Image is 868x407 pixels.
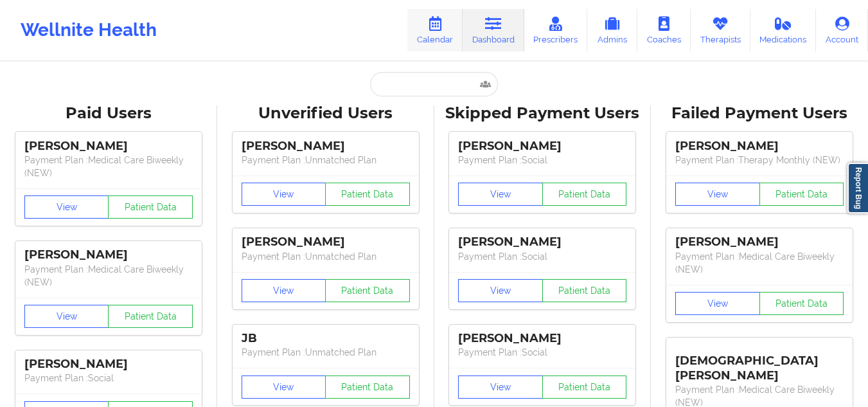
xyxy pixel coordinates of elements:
div: Paid Users [9,104,208,123]
button: Patient Data [325,375,410,399]
button: View [24,195,109,219]
button: Patient Data [542,375,627,399]
div: [PERSON_NAME] [24,139,193,154]
button: Patient Data [542,183,627,206]
p: Payment Plan : Medical Care Biweekly (NEW) [24,154,193,179]
p: Payment Plan : Social [458,154,626,167]
div: JB [242,331,410,346]
button: Patient Data [759,183,844,206]
div: Failed Payment Users [660,104,859,123]
div: [PERSON_NAME] [24,248,193,262]
a: Dashboard [463,9,524,51]
button: Patient Data [542,279,627,302]
a: Admins [587,9,637,51]
button: Patient Data [108,195,193,219]
p: Payment Plan : Medical Care Biweekly (NEW) [24,263,193,289]
button: Patient Data [325,279,410,302]
div: [PERSON_NAME] [675,139,844,154]
button: View [242,279,326,302]
button: View [458,183,543,206]
div: [PERSON_NAME] [24,357,193,372]
p: Payment Plan : Medical Care Biweekly (NEW) [675,250,844,276]
p: Payment Plan : Unmatched Plan [242,346,410,359]
p: Payment Plan : Social [458,250,626,263]
div: [PERSON_NAME] [458,235,626,249]
div: [PERSON_NAME] [675,235,844,249]
div: [PERSON_NAME] [458,331,626,346]
button: View [458,279,543,302]
button: Patient Data [325,183,410,206]
button: View [242,375,326,399]
button: View [458,375,543,399]
p: Payment Plan : Social [24,372,193,384]
div: [DEMOGRAPHIC_DATA][PERSON_NAME] [675,344,844,383]
button: Patient Data [759,292,844,315]
a: Calendar [407,9,463,51]
a: Report Bug [847,163,868,213]
p: Payment Plan : Social [458,346,626,359]
button: View [675,292,760,315]
p: Payment Plan : Unmatched Plan [242,250,410,263]
a: Medications [750,9,817,51]
button: View [24,305,109,328]
p: Payment Plan : Unmatched Plan [242,154,410,167]
div: [PERSON_NAME] [242,139,410,154]
div: Skipped Payment Users [443,104,642,123]
div: [PERSON_NAME] [242,235,410,249]
div: Unverified Users [226,104,425,123]
a: Account [816,9,868,51]
a: Prescribers [524,9,588,51]
button: Patient Data [108,305,193,328]
button: View [675,183,760,206]
div: [PERSON_NAME] [458,139,626,154]
a: Therapists [691,9,750,51]
button: View [242,183,326,206]
p: Payment Plan : Therapy Monthly (NEW) [675,154,844,167]
a: Coaches [637,9,691,51]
